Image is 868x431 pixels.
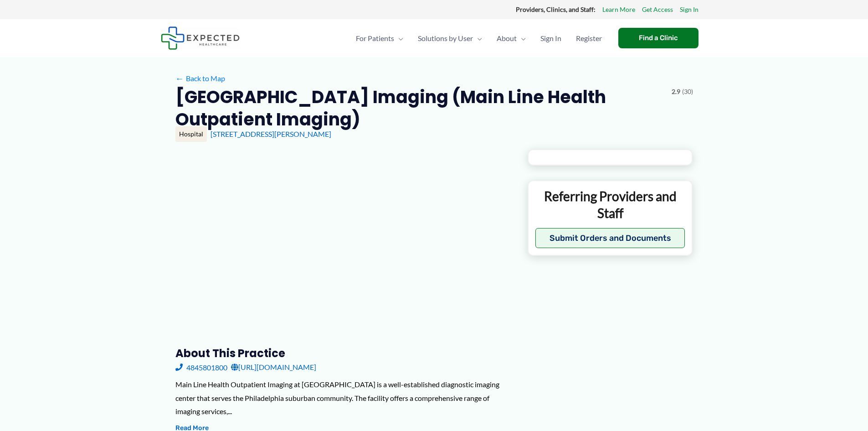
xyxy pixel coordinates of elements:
span: About [497,22,517,54]
span: Menu Toggle [517,22,526,54]
a: Sign In [533,22,569,54]
a: ←Back to Map [175,72,225,85]
a: Learn More [602,4,635,16]
strong: Providers, Clinics, and Staff: [516,5,596,13]
span: Register [576,22,602,54]
img: Expected Healthcare Logo - side, dark font, small [161,26,240,50]
span: Sign In [540,22,561,54]
a: Solutions by UserMenu Toggle [411,22,489,54]
a: For PatientsMenu Toggle [349,22,411,54]
span: Menu Toggle [394,22,403,54]
a: [STREET_ADDRESS][PERSON_NAME] [211,130,331,138]
span: (30) [682,86,693,98]
a: Find a Clinic [618,28,699,48]
a: Sign In [680,4,699,16]
span: 2.9 [672,86,680,98]
h3: About this practice [175,346,513,360]
button: Submit Orders and Documents [535,228,685,248]
span: For Patients [356,22,394,54]
a: Get Access [642,4,673,16]
a: Register [569,22,609,54]
p: Referring Providers and Staff [535,188,685,221]
div: Hospital [175,126,207,142]
nav: Primary Site Navigation [349,22,609,54]
span: ← [175,74,184,83]
span: Solutions by User [418,22,473,54]
span: Menu Toggle [473,22,482,54]
div: Main Line Health Outpatient Imaging at [GEOGRAPHIC_DATA] is a well-established diagnostic imaging... [175,378,513,418]
h2: [GEOGRAPHIC_DATA] Imaging (Main Line Health Outpatient Imaging) [175,86,664,131]
a: [URL][DOMAIN_NAME] [231,360,316,374]
a: AboutMenu Toggle [489,22,533,54]
a: 4845801800 [175,360,227,374]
